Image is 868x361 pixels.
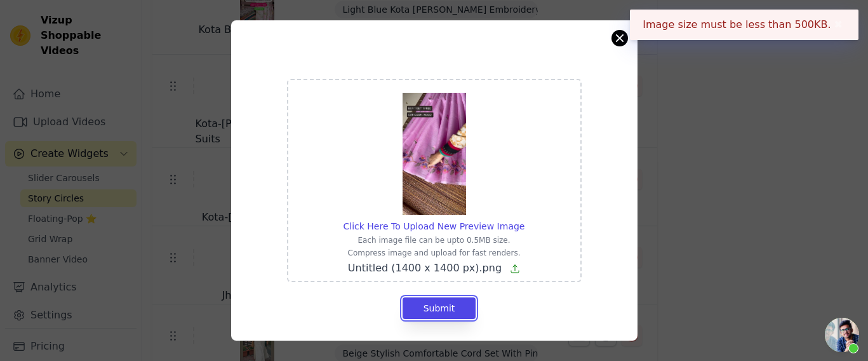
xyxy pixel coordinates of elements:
button: Close modal [612,31,627,46]
p: Compress image and upload for fast renders. [344,248,525,258]
a: Open chat [825,318,859,352]
button: Submit [403,297,476,319]
p: Each image file can be upto 0.5MB size. [344,235,525,245]
div: Image size must be less than 500KB. [630,10,858,40]
img: preview [403,93,466,215]
span: Click Here To Upload New Preview Image [344,221,525,231]
span: Untitled (1400 x 1400 px).png [348,262,502,274]
button: Close [831,17,846,32]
